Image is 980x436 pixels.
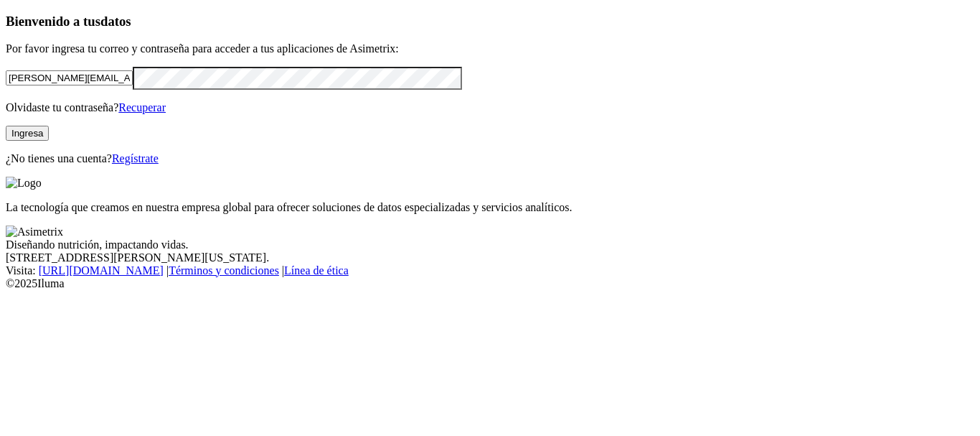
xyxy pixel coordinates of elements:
[6,101,974,114] p: Olvidaste tu contraseña?
[6,238,974,251] div: Diseñando nutrición, impactando vidas.
[6,70,133,85] input: Tu correo
[6,277,974,290] div: © 2025 Iluma
[6,251,974,264] div: [STREET_ADDRESS][PERSON_NAME][US_STATE].
[6,42,974,55] p: Por favor ingresa tu correo y contraseña para acceder a tus aplicaciones de Asimetrix:
[6,14,974,29] h3: Bienvenido a tus
[100,14,131,29] span: datos
[6,264,974,277] div: Visita : | |
[6,152,974,165] p: ¿No tienes una cuenta?
[284,264,349,277] a: Línea de ética
[169,264,279,277] a: Términos y condiciones
[6,226,63,238] img: Asimetrix
[6,177,42,190] img: Logo
[112,152,159,164] a: Regístrate
[118,101,166,113] a: Recuperar
[39,264,164,277] a: [URL][DOMAIN_NAME]
[6,126,49,141] button: Ingresa
[6,201,974,214] p: La tecnología que creamos en nuestra empresa global para ofrecer soluciones de datos especializad...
